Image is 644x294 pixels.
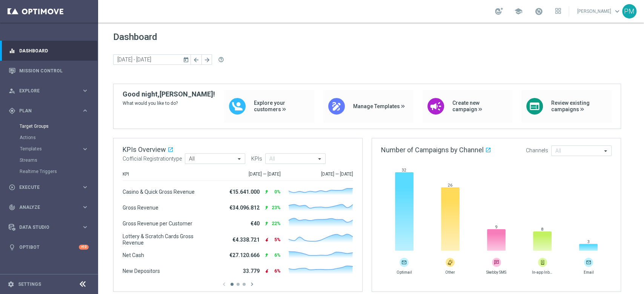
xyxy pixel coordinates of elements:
i: keyboard_arrow_right [81,145,89,153]
i: settings [8,281,14,288]
i: keyboard_arrow_right [81,204,89,211]
div: Mission Control [9,61,89,81]
a: Streams [20,157,78,163]
i: play_circle_outline [9,184,15,191]
a: Actions [20,135,78,141]
a: Realtime Triggers [20,168,78,175]
a: Optibot [19,237,79,257]
a: Settings [18,282,41,286]
span: Execute [19,185,81,190]
button: play_circle_outline Execute keyboard_arrow_right [8,184,89,190]
a: Mission Control [19,61,89,81]
div: Execute [9,184,81,191]
span: keyboard_arrow_down [613,7,621,15]
div: Streams [20,155,97,166]
div: Actions [20,132,97,143]
i: lightbulb [9,244,15,251]
div: Templates [20,147,81,151]
i: keyboard_arrow_right [81,107,89,114]
button: Templates keyboard_arrow_right [20,146,89,152]
span: school [514,7,523,15]
span: Explore [19,89,81,93]
button: lightbulb Optibot +10 [8,244,89,250]
button: track_changes Analyze keyboard_arrow_right [8,204,89,210]
button: Data Studio keyboard_arrow_right [8,224,89,230]
span: Analyze [19,205,81,210]
div: Dashboard [9,41,89,61]
button: equalizer Dashboard [8,48,89,54]
div: Analyze [9,204,81,211]
a: Target Groups [20,123,78,129]
i: track_changes [9,204,15,211]
div: Data Studio [9,224,81,231]
div: +10 [79,245,89,250]
button: gps_fixed Plan keyboard_arrow_right [8,108,89,114]
i: keyboard_arrow_right [81,87,89,94]
i: person_search [9,87,15,94]
div: Explore [9,87,81,94]
div: Templates [20,143,97,155]
a: [PERSON_NAME]keyboard_arrow_down [576,6,622,17]
button: Mission Control [8,68,89,74]
span: Plan [19,109,81,113]
i: keyboard_arrow_right [81,224,89,231]
div: Realtime Triggers [20,166,97,177]
button: person_search Explore keyboard_arrow_right [8,88,89,94]
div: Plan [9,107,81,114]
div: Optibot [9,237,89,257]
i: equalizer [9,47,15,54]
span: Data Studio [19,225,81,230]
span: Templates [20,147,74,151]
div: PM [622,4,636,18]
i: keyboard_arrow_right [81,184,89,191]
div: Target Groups [20,121,97,132]
a: Dashboard [19,41,89,61]
i: gps_fixed [9,107,15,114]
